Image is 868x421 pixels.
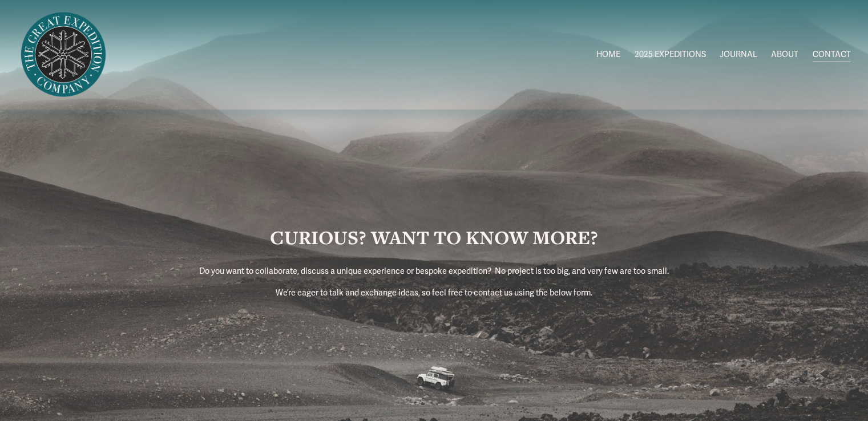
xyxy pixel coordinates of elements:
img: Arctic Expeditions [17,9,110,101]
a: CONTACT [813,47,851,63]
a: HOME [596,47,620,63]
strong: CURIOUS? WANT TO KNOW MORE? [270,225,598,250]
a: JOURNAL [720,47,757,63]
span: 2025 EXPEDITIONS [635,47,706,62]
a: folder dropdown [635,47,706,63]
span: Do you want to collaborate, discuss a unique experience or bespoke expedition? No project is too ... [199,266,669,276]
a: ABOUT [771,47,798,63]
span: We’re eager to talk and exchange ideas, so feel free to contact us using the below form. [276,288,592,298]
